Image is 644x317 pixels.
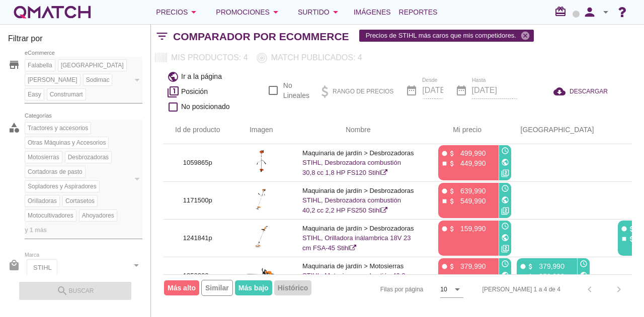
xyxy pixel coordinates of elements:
i: filter_2 [501,169,509,177]
th: Imagen: Not sorted. [232,116,291,144]
i: filter_1 [167,86,179,98]
p: 1350300p [175,271,220,281]
i: attach_money [448,187,456,195]
i: stop [441,160,448,167]
span: Precios de STIHL más caros que mis competidores. [360,28,533,44]
div: [PERSON_NAME] 1 a 4 de 4 [482,285,560,294]
i: fiber_manual_record [620,225,628,233]
p: 359,990 [534,271,565,281]
th: Paris: Not sorted. Activate to sort ascending. [501,116,606,144]
i: attach_money [628,225,635,233]
p: Maquinaria de jardín > Motosierras [302,261,414,271]
h3: Filtrar por [8,33,142,49]
i: person [580,5,600,19]
i: public [501,271,509,279]
a: STIHL, Orilladora inálambrica 18V 23 cm FSA-45 Stihl [302,234,411,252]
i: access_time [501,147,509,155]
i: filter_list [151,36,173,37]
span: Motosierras [25,153,62,162]
span: Otras Máquinas y Accesorios [25,138,108,147]
i: stop [441,197,448,205]
i: category [8,122,20,134]
i: arrow_drop_down [330,6,342,18]
i: redeem [554,6,571,18]
p: 1171500p [175,195,220,205]
div: Promociones [216,6,282,18]
div: Precios [156,6,200,18]
i: access_time [580,260,588,268]
p: 549,990 [456,196,486,206]
p: 379,990 [456,261,486,271]
i: attach_money [448,197,456,205]
p: 499,990 [456,148,486,158]
i: fiber_manual_record [441,225,448,233]
i: public [580,271,588,279]
p: Maquinaria de jardín > Desbrozadoras [302,186,414,196]
span: Imágenes [354,6,391,18]
span: Ahoyadores [79,211,117,220]
span: Histórico [274,280,312,295]
a: white-qmatch-logo [12,2,93,22]
span: [PERSON_NAME] [25,75,80,84]
img: 1350300p_15.jpg [246,262,277,287]
i: attach_money [628,235,635,243]
i: fiber_manual_record [519,263,527,270]
a: STIHL, Desbrozadora combustión 30,8 cc 1,8 HP FS120 Stihl [302,159,401,176]
i: fiber_manual_record [441,187,448,195]
span: Sodimac [84,75,112,84]
p: Maquinaria de jardín > Desbrozadoras [302,224,414,234]
a: STIHL, Desbrozadora combustión 40,2 cc 2,2 HP FS250 Stihl [302,196,401,214]
i: public [501,234,509,242]
i: access_time [501,260,509,268]
button: Surtido [290,2,350,22]
i: public [501,196,509,204]
i: access_time [501,222,509,230]
span: Easy [25,90,44,99]
span: Motocultivadores [25,211,76,220]
button: Precios [148,2,208,22]
span: Sopladores y Aspiradores [25,182,99,191]
button: DESCARGAR [545,82,616,100]
i: filter_2 [501,207,509,215]
button: Promociones [208,2,290,22]
span: Más alto [164,280,199,295]
i: arrow_drop_down [270,6,282,18]
a: STIHL, Motosierra combustión 40.2 cc 2.7 HP 18" MS 230 [302,272,414,289]
div: Filas por página [280,275,463,304]
i: filter_2 [501,245,509,253]
span: Desbrozadoras [65,153,111,162]
span: [GEOGRAPHIC_DATA] [58,61,126,70]
span: Cortadoras de pasto [25,167,85,176]
i: attach_money [448,263,456,270]
p: 1059865p [175,158,220,168]
th: Nombre: Not sorted. [290,116,426,144]
span: Orilladoras [25,196,59,205]
i: fiber_manual_record [441,150,448,157]
p: 159,990 [456,224,486,234]
p: 449,990 [456,158,486,168]
img: 1059865p_15.jpg [245,149,279,174]
p: 379,990 [534,261,565,271]
i: attach_money [448,160,456,167]
i: attach_money [527,273,534,280]
span: Reportes [399,6,438,18]
span: DESCARGAR [570,87,608,96]
i: stop [519,273,527,280]
i: attach_money [448,150,456,157]
th: Mi precio: Not sorted. Activate to sort ascending. [426,116,501,144]
a: Imágenes [350,2,395,22]
span: Ir a la página [181,71,222,82]
div: 10 [440,285,447,294]
a: Reportes [395,2,442,22]
span: Cortasetos [63,196,97,205]
img: 1171500p_15.jpg [245,186,279,212]
th: Id de producto: Not sorted. [163,116,232,144]
p: 639,990 [456,186,486,196]
i: access_time [501,184,509,192]
span: Similar [201,280,233,296]
i: cloud_download [553,85,570,97]
span: Posición [181,86,208,97]
i: arrow_drop_down [600,6,612,18]
i: store [8,59,20,71]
